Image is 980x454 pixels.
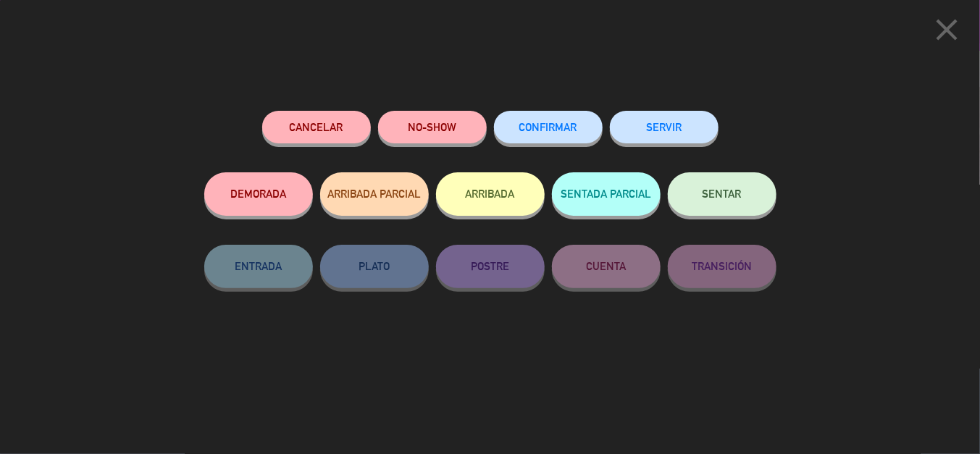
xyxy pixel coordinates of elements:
[552,245,661,288] button: CUENTA
[436,172,545,216] button: ARRIBADA
[668,245,776,288] button: TRANSICIÓN
[519,121,577,133] span: CONFIRMAR
[327,188,421,200] span: ARRIBADA PARCIAL
[929,12,965,48] i: close
[703,188,742,200] span: SENTAR
[552,172,661,216] button: SENTADA PARCIAL
[262,111,371,143] button: Cancelar
[204,245,313,288] button: ENTRADA
[924,11,969,54] button: close
[204,172,313,216] button: DEMORADA
[436,245,545,288] button: POSTRE
[610,111,719,143] button: SERVIR
[668,172,776,216] button: SENTAR
[494,111,603,143] button: CONFIRMAR
[320,245,429,288] button: PLATO
[378,111,487,143] button: NO-SHOW
[320,172,429,216] button: ARRIBADA PARCIAL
